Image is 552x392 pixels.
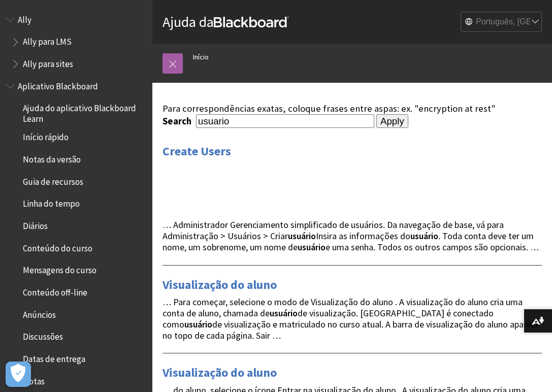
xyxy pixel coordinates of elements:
select: Site Language Selector [461,12,542,32]
span: Aplicativo Blackboard [18,78,98,91]
a: Início [193,51,209,63]
span: Conteúdo off-line [23,284,87,298]
span: Início rápido [23,129,69,143]
a: Create Users [163,143,231,159]
strong: usuário [270,307,298,319]
span: Diários [23,217,48,231]
span: Mensagens do curso [23,262,96,276]
span: Ally para LMS [23,34,72,47]
a: Ajuda daBlackboard [163,13,289,31]
strong: usuário [288,230,316,242]
span: Discussões [23,329,63,342]
span: Anúncios [23,306,56,320]
a: Visualização do aluno [163,365,277,381]
button: Abrir preferências [6,362,31,387]
strong: usuário [410,230,438,242]
strong: usuário [184,318,212,330]
span: Ally [18,11,31,25]
span: Ally para sites [23,55,73,69]
span: Linha do tempo [23,195,80,209]
span: … Administrador Gerenciamento simplificado de usuários. Da navegação de base, vá para Administraç... [163,219,539,253]
a: Visualização do aluno [163,277,277,293]
span: Notas [23,373,45,386]
span: Datas de entrega [23,350,85,364]
strong: usuário [298,241,326,253]
span: Notas da versão [23,151,81,165]
div: Para correspondências exatas, coloque frases entre aspas: ex. "encryption at rest" [163,103,542,114]
span: Conteúdo do curso [23,240,92,253]
nav: Book outline for Anthology Ally Help [6,11,146,73]
strong: Blackboard [214,17,289,27]
label: Search [163,115,194,127]
span: Ajuda do aplicativo Blackboard Learn [23,100,145,124]
span: … Para começar, selecione o modo de Visualização do aluno . A visualização do aluno cria uma cont... [163,296,540,341]
span: Guia de recursos [23,173,83,187]
input: Apply [376,114,408,128]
